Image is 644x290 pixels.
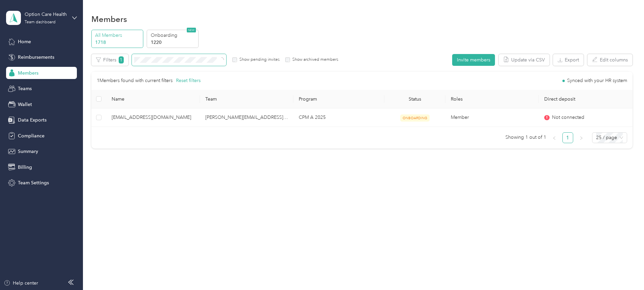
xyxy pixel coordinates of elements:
td: CPM A 2025 [293,108,384,127]
span: Synced with your HR system [567,78,627,83]
td: Member [445,108,539,127]
span: ONBOARDING [400,114,430,122]
span: Team Settings [18,179,49,186]
p: Onboarding [151,32,197,39]
p: 1220 [151,39,197,46]
div: Team dashboard [25,20,56,24]
span: Not connected [552,114,584,121]
div: Page Size [592,132,627,143]
td: jeremy.trevino@optioncare.com [200,108,293,127]
span: right [579,136,583,140]
span: [EMAIL_ADDRESS][DOMAIN_NAME] [112,114,194,121]
button: right [576,132,587,143]
iframe: Everlance-gr Chat Button Frame [606,252,644,290]
a: 1 [563,133,573,143]
p: 1718 [95,39,141,46]
th: Status [384,90,445,108]
h1: Members [91,16,127,23]
span: 25 / page [596,133,623,143]
span: left [552,136,556,140]
th: Team [200,90,293,108]
span: Members [18,70,38,77]
td: ONBOARDING [384,108,445,127]
p: All Members [95,32,141,39]
span: Wallet [18,101,32,108]
button: Edit columns [587,54,633,66]
th: Direct deposit [539,90,633,108]
th: Roles [445,90,539,108]
div: Option Care Health [25,11,67,18]
th: Program [293,90,384,108]
span: Compliance [18,132,45,139]
button: Export [553,54,584,66]
button: left [549,132,560,143]
button: Filters1 [91,54,128,66]
label: Show archived members [290,57,338,63]
span: Home [18,38,31,45]
span: Billing [18,164,32,171]
span: Reimbursements [18,54,54,61]
td: arezoo.esteki@optioncare.com [106,108,200,127]
button: Reset filters [176,77,201,84]
span: Data Exports [18,116,47,124]
span: Summary [18,148,38,155]
span: NEW [187,28,196,32]
span: Teams [18,85,32,92]
span: Name [112,96,194,102]
li: Previous Page [549,132,560,143]
li: Next Page [576,132,587,143]
button: Update via CSV [499,54,550,66]
span: 1 [119,56,124,63]
button: Invite members [452,54,495,66]
label: Show pending invites [237,57,280,63]
button: Help center [4,280,38,287]
li: 1 [562,132,573,143]
span: Showing 1 out of 1 [505,132,546,142]
th: Name [106,90,200,108]
p: 1 Members found with current filters [97,77,173,84]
